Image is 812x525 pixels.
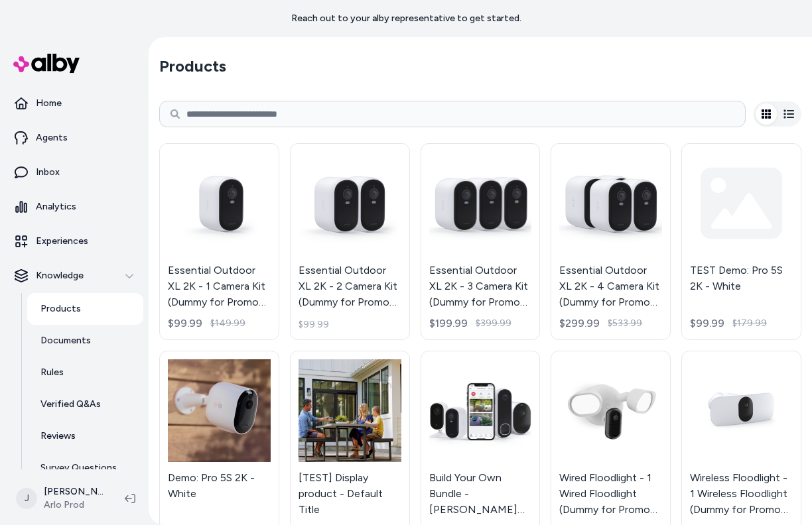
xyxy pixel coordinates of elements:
p: Experiences [36,235,88,248]
a: Essential Outdoor XL 2K - 1 Camera Kit (Dummy for Promo Page)Essential Outdoor XL 2K - 1 Camera K... [159,143,279,340]
a: Essential Outdoor XL 2K - 2 Camera Kit (Dummy for Promo Page) - Default TitleEssential Outdoor XL... [290,143,410,340]
span: Arlo Prod [44,498,103,512]
p: Agents [36,131,68,145]
img: alby Logo [13,54,80,73]
a: Inbox [5,156,143,188]
p: Analytics [36,200,76,213]
p: Knowledge [36,269,84,282]
button: J[PERSON_NAME]Arlo Prod [8,477,114,520]
a: Essential Outdoor XL 2K - 3 Camera Kit (Dummy for Promo Page)Essential Outdoor XL 2K - 3 Camera K... [421,143,541,340]
a: TEST Demo: Pro 5S 2K - White$99.99$179.99 [681,143,801,340]
p: Reviews [40,430,76,443]
p: Verified Q&As [40,398,101,411]
a: Essential Outdoor XL 2K - 4 Camera Kit (Dummy for Promo Page)Essential Outdoor XL 2K - 4 Camera K... [551,143,671,340]
a: Documents [27,325,143,357]
p: Documents [40,334,91,347]
button: Knowledge [5,260,143,292]
a: Products [27,293,143,325]
h2: Products [159,56,226,77]
a: Analytics [5,191,143,223]
a: Home [5,87,143,119]
a: Rules [27,357,143,388]
span: J [16,488,37,509]
a: Survey Questions [27,452,143,484]
p: [PERSON_NAME] [44,485,103,498]
a: Experiences [5,225,143,257]
p: Rules [40,366,64,379]
p: Home [36,97,62,110]
a: Agents [5,122,143,154]
p: Products [40,302,81,316]
p: Reach out to your alby representative to get started. [291,12,521,25]
p: Survey Questions [40,461,117,475]
p: Inbox [36,166,60,179]
a: Reviews [27,420,143,452]
a: Verified Q&As [27,388,143,420]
